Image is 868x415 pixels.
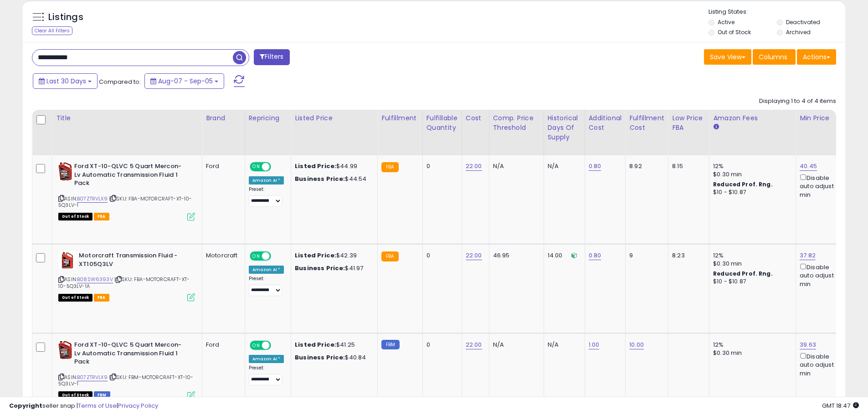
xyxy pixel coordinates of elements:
a: 22.00 [466,162,482,171]
div: 8.15 [672,162,702,170]
span: ON [251,342,262,349]
h5: Listings [48,11,83,24]
div: Historical Days Of Supply [548,113,581,142]
div: Disable auto adjust min [800,173,843,199]
div: Amazon Fees [713,113,792,123]
b: Listed Price: [295,162,336,170]
small: FBM [381,340,399,349]
div: 14.00 [548,251,578,260]
a: 10.00 [629,340,644,349]
div: $0.30 min [713,170,789,179]
div: 12% [713,162,789,170]
div: Displaying 1 to 4 of 4 items [759,97,836,106]
div: $0.30 min [713,349,789,357]
div: Disable auto adjust min [800,351,843,378]
span: All listings that are currently out of stock and unavailable for purchase on Amazon [58,213,92,220]
div: Additional Cost [589,113,622,133]
b: Ford XT-10-QLVC 5 Quart Mercon-Lv Automatic Transmission Fluid 1 Pack [74,162,185,190]
b: Reduced Prof. Rng. [713,180,773,188]
div: $42.39 [295,251,370,260]
div: Repricing [249,113,288,123]
span: 2025-10-6 18:47 GMT [822,401,859,410]
div: 0 [426,341,455,349]
a: B07ZTRVLX9 [77,195,108,203]
span: Columns [759,52,787,61]
span: ON [251,252,262,260]
div: Fulfillment [381,113,418,123]
span: Compared to: [99,77,141,86]
div: Ford [206,341,238,349]
label: Out of Stock [718,28,751,36]
img: 41FL30VppQL._SL40_.jpg [58,251,77,270]
span: OFF [269,252,284,260]
b: Business Price: [295,174,345,183]
div: ASIN: [58,341,195,398]
span: FBA [94,213,109,220]
div: Preset: [249,186,284,207]
span: OFF [269,342,284,349]
img: 41mcPwvmkCL._SL40_.jpg [58,162,72,180]
button: Save View [704,49,751,65]
span: Last 30 Days [46,77,86,86]
a: Terms of Use [78,401,117,410]
a: 0.80 [589,162,601,171]
span: | SKU: FBA-MOTORCRAFT-XT-10-5Q3LV-1 [58,195,192,209]
div: 0 [426,251,455,260]
div: Low Price FBA [672,113,705,133]
small: FBA [381,162,398,172]
span: Aug-07 - Sep-05 [158,77,213,86]
div: ASIN: [58,251,195,300]
b: Ford XT-10-QLVC 5 Quart Mercon-Lv Automatic Transmission Fluid 1 Pack [74,341,185,369]
button: Actions [797,49,836,65]
img: 41mcPwvmkCL._SL40_.jpg [58,341,72,359]
div: Disable auto adjust min [800,262,843,288]
strong: Copyright [9,401,42,410]
a: Privacy Policy [118,401,158,410]
span: | SKU: FBA-MOTORCRAFT-XT-10-5Q3LV-1A [58,276,190,289]
div: 0 [426,162,455,170]
div: Title [56,113,198,123]
div: Motorcraft [206,251,238,260]
div: Amazon AI * [249,355,284,363]
div: Listed Price [295,113,374,123]
div: Brand [206,113,241,123]
div: $10 - $10.87 [713,278,789,286]
small: Amazon Fees. [713,123,719,131]
div: Comp. Price Threshold [493,113,540,133]
a: 0.80 [589,251,601,260]
div: N/A [548,341,578,349]
div: 12% [713,251,789,260]
a: 37.82 [800,251,816,260]
button: Aug-07 - Sep-05 [144,73,224,89]
label: Active [718,18,734,26]
a: 1.00 [589,340,600,349]
a: 39.63 [800,340,816,349]
div: Amazon AI * [249,266,284,274]
div: $40.84 [295,354,370,362]
a: 40.45 [800,162,817,171]
span: | SKU: FBM-MOTORCRAFT-XT-10-5Q3LV-1 [58,374,194,387]
div: 9 [629,251,661,260]
span: FBA [94,294,109,302]
a: 22.00 [466,251,482,260]
div: $44.54 [295,175,370,183]
div: $44.99 [295,162,370,170]
div: Clear All Filters [32,26,72,35]
div: $0.30 min [713,260,789,268]
p: Listing States: [709,8,845,16]
small: FBA [381,251,398,261]
button: Last 30 Days [33,73,98,89]
b: Motorcraft Transmission Fluid - XT105Q3LV [79,251,190,271]
div: 8.92 [629,162,661,170]
label: Deactivated [786,18,820,26]
a: 22.00 [466,340,482,349]
div: $41.97 [295,264,370,272]
div: 46.95 [493,251,537,260]
div: $41.25 [295,341,370,349]
div: Fulfillment Cost [629,113,664,133]
b: Reduced Prof. Rng. [713,270,773,277]
b: Business Price: [295,353,345,362]
b: Listed Price: [295,340,336,349]
b: Listed Price: [295,251,336,260]
button: Columns [753,49,796,65]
